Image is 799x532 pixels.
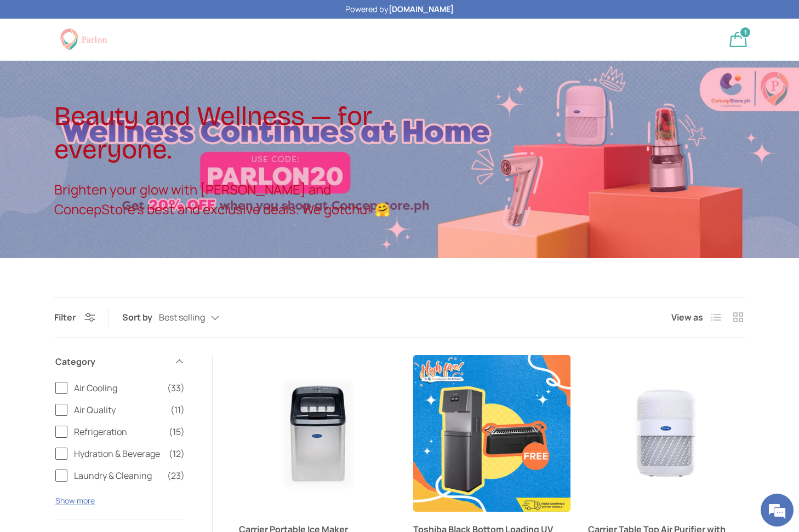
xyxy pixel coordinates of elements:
[5,299,209,337] textarea: Type your message and hit 'Enter'
[54,311,76,323] span: Filter
[74,425,162,438] span: Refrigeration
[588,355,745,512] a: Carrier Table Top Air Purifier with HEPA Filter and Aromatherapy
[744,28,747,36] span: 1
[122,311,159,324] label: Sort by
[167,381,185,394] span: (33)
[169,425,185,438] span: (15)
[55,495,95,506] button: Show more
[54,311,95,323] button: Filter
[170,403,185,416] span: (11)
[389,4,454,14] strong: [DOMAIN_NAME]
[64,138,151,249] span: We're online!
[159,312,205,323] span: Best selling
[74,447,162,460] span: Hydration & Beverage
[74,381,161,394] span: Air Cooling
[55,355,167,368] span: Category
[239,355,396,512] a: Carrier Portable Ice Maker
[413,355,570,512] a: Toshiba Black Bottom Loading UV Sterilization Water Dispenser
[671,311,703,324] span: View as
[167,469,185,482] span: (23)
[74,469,161,482] span: Laundry & Cleaning
[159,308,241,327] button: Best selling
[55,342,185,381] summary: Category
[180,5,206,32] div: Minimize live chat window
[169,447,185,460] span: (12)
[57,61,184,76] div: Chat with us now
[345,3,454,15] p: Powered by
[74,403,164,416] span: Air Quality
[54,180,400,219] div: Brighten your glow with [PERSON_NAME] and ConcepStore's best and exclusive deals. We gotchu! 🤗
[54,100,400,167] h2: Beauty and Wellness — for everyone.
